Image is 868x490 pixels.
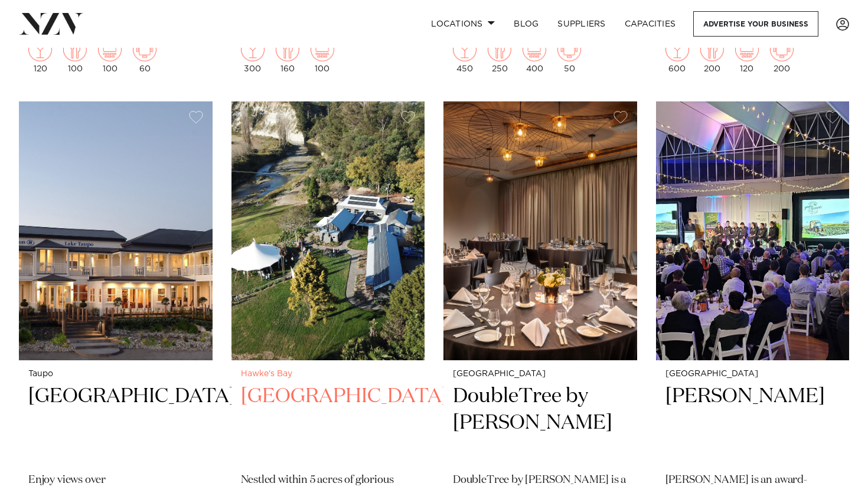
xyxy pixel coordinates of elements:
div: 250 [488,38,511,73]
img: theatre.png [735,38,759,61]
div: 300 [241,38,265,73]
small: Hawke's Bay [241,370,416,379]
a: BLOG [504,11,548,37]
img: dining.png [276,38,299,61]
div: 450 [453,38,477,73]
h2: [GEOGRAPHIC_DATA] [241,383,416,463]
img: meeting.png [770,38,794,61]
img: dining.png [63,38,87,61]
div: 120 [735,38,759,73]
img: theatre.png [311,38,334,61]
small: [GEOGRAPHIC_DATA] [665,370,840,379]
small: [GEOGRAPHIC_DATA] [453,370,628,379]
img: theatre.png [98,38,122,61]
div: 100 [63,38,87,73]
div: 600 [665,38,689,73]
img: cocktail.png [453,38,477,61]
a: Capacities [615,11,686,37]
small: Taupo [28,370,203,379]
img: cocktail.png [241,38,265,61]
img: dining.png [488,38,511,61]
a: Advertise your business [693,11,818,37]
div: 60 [133,38,156,73]
div: 160 [276,38,299,73]
img: Corporate gala dinner setup at Hilton Karaka [443,101,637,360]
img: nzv-logo.png [19,13,83,34]
div: 400 [523,38,546,73]
h2: [PERSON_NAME] [665,383,840,463]
h2: [GEOGRAPHIC_DATA] [28,383,203,463]
div: 100 [98,38,122,73]
img: cocktail.png [665,38,689,61]
img: meeting.png [557,38,581,61]
a: SUPPLIERS [548,11,615,37]
div: 200 [700,38,724,73]
img: dining.png [700,38,724,61]
div: 200 [770,38,794,73]
img: cocktail.png [28,38,52,61]
div: 120 [28,38,52,73]
img: meeting.png [133,38,156,61]
h2: DoubleTree by [PERSON_NAME] [453,383,628,463]
a: Locations [422,11,504,37]
div: 100 [311,38,334,73]
img: theatre.png [523,38,546,61]
div: 50 [557,38,581,73]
